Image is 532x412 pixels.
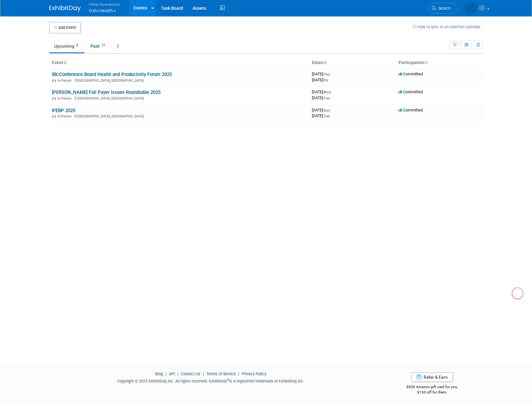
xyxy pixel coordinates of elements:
a: How to sync to an external calendar... [413,24,483,29]
span: - [331,72,332,76]
a: Sort by Start Date [323,60,327,65]
img: In-Person Event [52,114,56,117]
span: 3 [74,43,80,48]
a: Sort by Event Name [63,60,66,65]
span: [DATE] [312,95,330,100]
span: - [332,89,333,94]
img: In-Person Event [52,79,56,82]
span: Inline Connection [89,1,120,8]
a: Sort by Participation Type [425,60,428,65]
div: [GEOGRAPHIC_DATA], [GEOGRAPHIC_DATA] [52,95,307,100]
span: (Fri) [323,79,328,82]
span: In-Person [57,79,73,83]
span: | [164,371,168,376]
a: IBI/Conference Board Health and Productivity Forum 2025 [52,72,172,77]
span: | [201,371,205,376]
span: [DATE] [312,89,333,94]
span: [DATE] [312,72,332,76]
span: (Sun) [323,109,330,112]
a: Refer & Earn [411,372,453,382]
span: 17 [100,43,107,48]
div: [GEOGRAPHIC_DATA], [GEOGRAPHIC_DATA] [52,113,307,118]
span: Committed [399,108,423,112]
span: Search [436,6,451,11]
a: Blog [155,371,163,376]
img: ExhibitDay [49,5,81,12]
span: In-Person [57,114,73,118]
th: Dates [309,57,396,68]
span: [DATE] [312,113,330,118]
a: Privacy Policy [242,371,266,376]
th: Event [49,57,309,68]
span: (Tue) [323,96,330,100]
span: [DATE] [312,108,332,112]
th: Participation [396,57,483,68]
a: Upcoming3 [49,40,84,52]
span: | [176,371,180,376]
span: In-Person [57,96,73,100]
a: Search [428,3,457,14]
img: In-Person Event [52,96,56,100]
a: IFEBP 2025 [52,108,75,113]
a: Terms of Service [206,371,236,376]
span: | [237,371,241,376]
sup: ® [227,378,229,382]
span: (Tue) [323,114,330,118]
span: (Thu) [323,73,330,76]
span: (Mon) [323,90,331,94]
span: - [331,108,332,112]
button: Add Event [49,22,81,33]
a: [PERSON_NAME] Fall Payer Issues Roundtable 2025 [52,89,160,95]
a: Past17 [86,40,111,52]
a: API [169,371,175,376]
a: Contact Us [181,371,200,376]
span: Committed [399,89,423,94]
div: $500 Amazon gift card for you, [382,380,483,395]
div: Copyright © 2025 ExhibitDay, Inc. All rights reserved. ExhibitDay is a registered trademark of Ex... [49,377,372,384]
span: Committed [399,72,423,76]
span: [DATE] [312,78,328,82]
img: Brian Lew [465,2,477,14]
div: $150 off for them. [382,390,483,395]
div: [GEOGRAPHIC_DATA], [GEOGRAPHIC_DATA] [52,78,307,83]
